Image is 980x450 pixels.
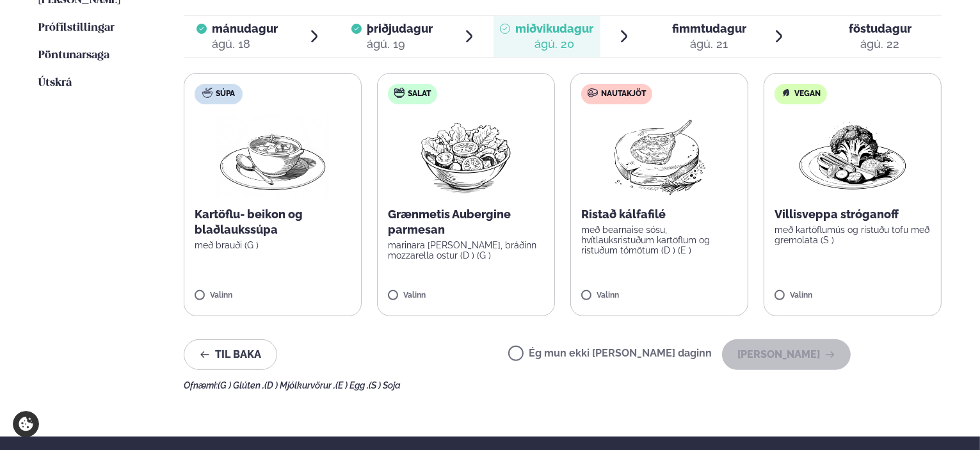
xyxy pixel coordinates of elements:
span: Útskrá [38,77,72,88]
p: marinara [PERSON_NAME], bráðinn mozzarella ostur (D ) (G ) [388,240,544,261]
span: miðvikudagur [515,22,593,35]
div: ágú. 21 [672,36,746,52]
span: Prófílstillingar [38,22,115,33]
span: Nautakjöt [601,89,646,99]
div: Ofnæmi: [184,380,942,390]
a: Cookie settings [13,411,39,437]
div: ágú. 22 [849,36,912,52]
button: [PERSON_NAME] [722,339,851,370]
span: Pöntunarsaga [38,50,109,61]
button: Til baka [184,339,277,370]
img: Vegan.png [796,115,909,197]
a: Prófílstillingar [38,20,115,36]
img: Soup.png [216,115,329,197]
p: með bearnaise sósu, hvítlauksristuðum kartöflum og ristuðum tómötum (D ) (E ) [581,225,737,255]
img: beef.svg [588,88,598,98]
a: Pöntunarsaga [38,48,109,63]
img: Lamb-Meat.png [603,115,716,197]
span: Salat [408,89,431,99]
a: Útskrá [38,76,72,91]
span: (S ) Soja [369,380,401,390]
img: Salad.png [410,115,523,197]
img: Vegan.svg [781,88,791,98]
p: Grænmetis Aubergine parmesan [388,207,544,237]
img: salad.svg [394,88,405,98]
span: Súpa [216,89,235,99]
span: fimmtudagur [672,22,746,35]
img: soup.svg [202,88,213,98]
p: Kartöflu- beikon og blaðlaukssúpa [195,207,351,237]
span: föstudagur [849,22,912,35]
p: með brauði (G ) [195,240,351,250]
p: með kartöflumús og ristuðu tofu með gremolata (S ) [775,225,931,245]
span: (E ) Egg , [335,380,369,390]
div: ágú. 19 [367,36,433,52]
p: Villisveppa stróganoff [775,207,931,222]
div: ágú. 18 [212,36,278,52]
span: (G ) Glúten , [218,380,264,390]
span: Vegan [794,89,821,99]
p: Ristað kálfafilé [581,207,737,222]
div: ágú. 20 [515,36,593,52]
span: þriðjudagur [367,22,433,35]
span: (D ) Mjólkurvörur , [264,380,335,390]
span: mánudagur [212,22,278,35]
